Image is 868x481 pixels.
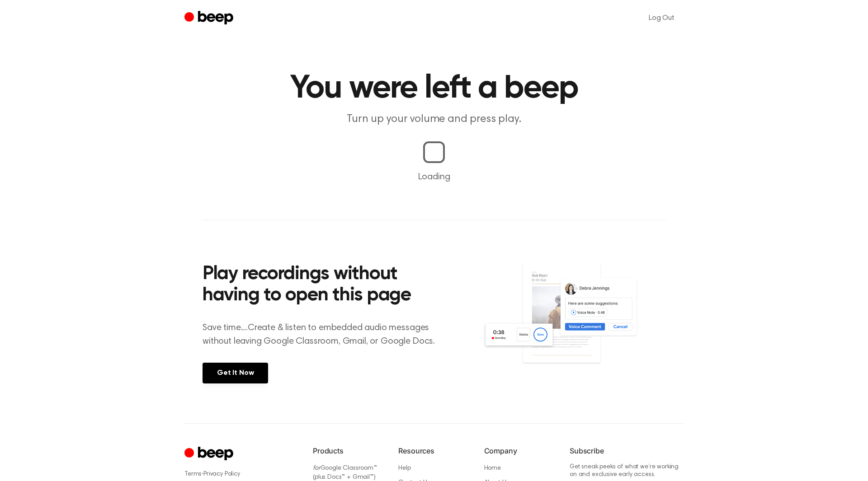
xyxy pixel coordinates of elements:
[184,9,236,27] a: Beep
[570,463,684,479] p: Get sneak peeks of what we’re working on and exclusive early access.
[184,469,298,479] div: ·
[203,471,240,477] a: Privacy Policy
[184,445,236,463] a: Cruip
[203,363,268,383] a: Get It Now
[398,445,469,456] h6: Resources
[260,112,608,127] p: Turn up your volume and press play.
[203,264,446,307] h2: Play recordings without having to open this page
[570,445,684,456] h6: Subscribe
[398,465,410,472] a: Help
[11,170,857,184] p: Loading
[203,321,446,348] p: Save time....Create & listen to embedded audio messages without leaving Google Classroom, Gmail, ...
[482,261,665,383] img: Voice Comments on Docs and Recording Widget
[313,465,321,472] i: for
[484,445,555,456] h6: Company
[203,72,665,105] h1: You were left a beep
[484,465,501,472] a: Home
[640,7,684,29] a: Log Out
[184,471,202,477] a: Terms
[313,445,384,456] h6: Products
[313,465,377,481] a: forGoogle Classroom™ (plus Docs™ + Gmail™)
